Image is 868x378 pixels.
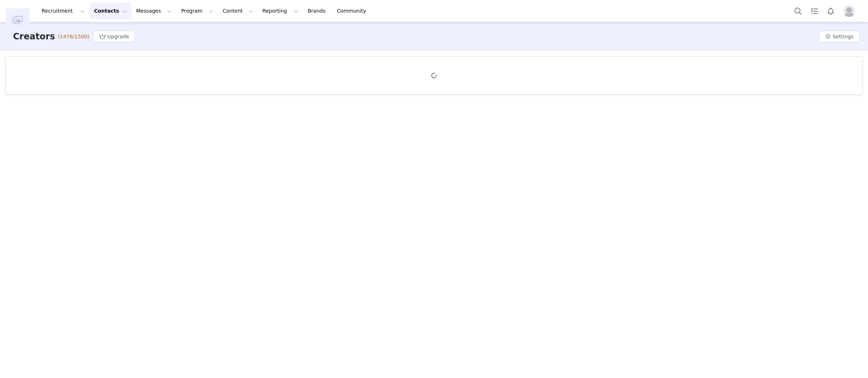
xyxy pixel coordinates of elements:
[258,3,303,19] button: Reporting
[218,3,258,19] button: Content
[843,5,855,17] img: placeholder-profile.jpg
[790,3,806,19] button: Search
[13,30,55,43] h3: Creators
[823,3,839,19] button: Notifications
[58,33,89,40] span: (1476/1500)
[333,3,374,19] a: Community
[132,3,176,19] button: Messages
[90,3,131,19] button: Contacts
[177,3,218,19] button: Program
[303,3,332,19] a: Brands
[806,3,822,19] a: Tasks
[839,5,862,17] button: Profile
[37,3,89,19] button: Recruitment
[819,31,859,42] button: Settings
[93,31,135,42] button: Upgrade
